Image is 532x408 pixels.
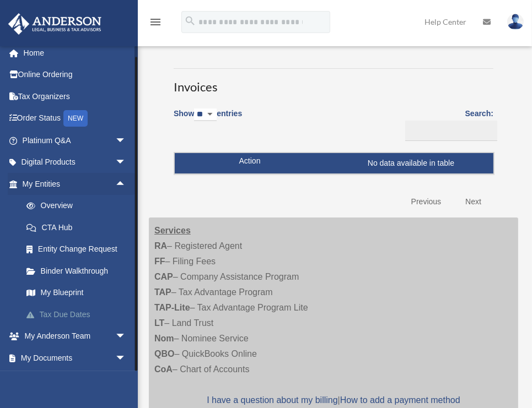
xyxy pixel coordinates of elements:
a: Tax Organizers [8,85,143,107]
a: Overview [15,195,143,217]
img: User Pic [507,14,524,30]
label: Search: [401,107,493,141]
td: No data available in table [175,153,493,174]
span: arrow_drop_down [115,129,137,152]
strong: TAP-Lite [154,303,190,312]
strong: TAP [154,287,171,297]
span: arrow_drop_down [115,347,137,369]
a: How to add a payment method [340,395,460,405]
a: Previous [403,191,449,213]
a: My Documentsarrow_drop_down [8,347,143,369]
strong: LT [154,318,164,328]
a: Entity Change Request [15,238,143,260]
span: arrow_drop_up [115,173,137,195]
select: Showentries [194,108,217,121]
a: Binder Walkthrough [15,260,143,282]
a: Online Learningarrow_drop_down [8,369,143,391]
a: CTA Hub [15,216,143,238]
span: arrow_drop_down [115,369,137,391]
a: Home [8,42,143,64]
a: I have a question about my billing [207,395,337,405]
div: NEW [63,110,88,127]
strong: QBO [154,349,174,358]
input: Search: [405,121,497,142]
a: My Anderson Teamarrow_drop_down [8,325,143,347]
strong: Nom [154,334,174,343]
span: arrow_drop_down [115,151,137,174]
strong: RA [154,241,167,251]
a: Tax Due Dates [15,303,143,325]
span: arrow_drop_down [115,325,137,348]
a: My Blueprint [15,282,143,304]
a: My Entitiesarrow_drop_up [8,173,143,195]
i: menu [149,15,162,29]
strong: CoA [154,365,173,374]
i: search [184,15,196,27]
p: | [154,393,513,408]
a: Next [457,191,490,213]
strong: Services [154,226,191,235]
img: Anderson Advisors Platinum Portal [5,13,105,35]
a: menu [149,19,162,29]
a: Digital Productsarrow_drop_down [8,151,143,173]
strong: CAP [154,272,173,281]
h3: Invoices [174,68,493,96]
label: Show entries [174,107,242,132]
a: Order StatusNEW [8,107,143,130]
a: Platinum Q&Aarrow_drop_down [8,129,143,151]
a: Online Ordering [8,64,143,86]
strong: FF [154,257,165,266]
